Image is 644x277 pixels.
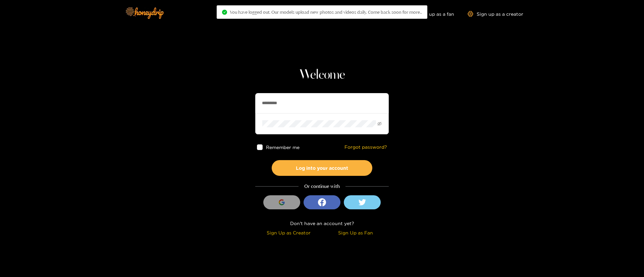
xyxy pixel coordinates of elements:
span: You have logged out. Our models upload new photos and videos daily. Come back soon for more.. [230,9,422,15]
h1: Welcome [255,67,389,83]
a: Forgot password? [344,144,387,150]
button: Log into your account [272,160,372,176]
div: Don't have an account yet? [255,219,389,227]
div: Sign Up as Creator [257,229,320,236]
span: check-circle [222,10,227,15]
a: Sign up as a creator [468,11,523,17]
span: eye-invisible [377,122,382,126]
div: Or continue with [255,183,389,190]
div: Sign Up as Fan [324,229,387,236]
span: Remember me [266,145,300,150]
a: Sign up as a fan [408,11,454,17]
